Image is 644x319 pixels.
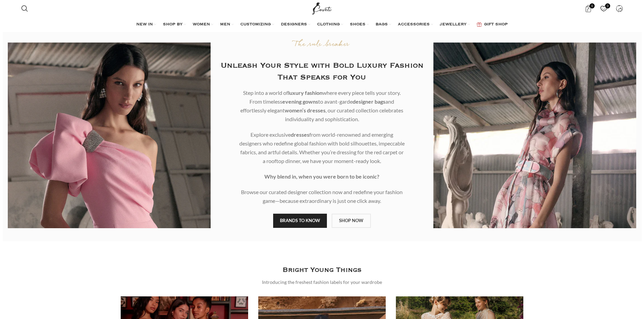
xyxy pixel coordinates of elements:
b: women’s dresses [285,107,326,113]
a: SHOES [350,18,369,31]
h3: Bright Young Things [283,265,361,275]
a: BRANDS TO KNOW [273,214,327,228]
a: BAGS [376,18,391,31]
span: SHOP BY [163,22,183,27]
a: DESIGNERS [281,18,310,31]
span: DESIGNERS [281,22,307,27]
a: Site logo [311,5,333,11]
a: SHOP BY [163,18,186,31]
div: My Wishlist [597,2,611,15]
h2: Unleash Your Style with Bold Luxury Fashion That Speaks for You [221,60,424,83]
span: JEWELLERY [440,22,467,27]
b: designer bags [353,98,385,105]
span: 0 [590,3,595,8]
span: ACCESSORIES [398,22,430,27]
span: MEN [220,22,230,27]
b: luxury fashion [288,89,323,96]
p: Step into a world of where every piece tells your story. From timeless to avant-garde and effortl... [239,88,405,124]
p: Browse our curated designer collection now and redefine your fashion game—because extraordinary i... [239,188,405,205]
a: Search [18,2,31,15]
span: CLOTHING [317,22,340,27]
span: NEW IN [136,22,153,27]
a: WOMEN [193,18,213,31]
b: dresses [291,131,309,138]
span: BAGS [376,22,388,27]
a: CUSTOMIZING [240,18,274,31]
p: Explore exclusive from world-renowned and emerging designers who redefine global fashion with bol... [239,130,405,165]
a: CLOTHING [317,18,343,31]
p: The rule breaker [221,40,424,50]
span: 0 [605,3,610,8]
span: GIFT SHOP [484,22,508,27]
a: SHOP NOW [332,214,371,228]
a: GIFT SHOP [477,18,508,31]
b: evening gowns [282,98,318,105]
a: JEWELLERY [440,18,470,31]
strong: Why blend in, when you were born to be iconic? [264,173,379,180]
span: SHOES [350,22,365,27]
img: GiftBag [477,22,482,27]
div: Introducing the freshest fashion labels for your wardrobe [262,278,382,286]
span: WOMEN [193,22,210,27]
span: CUSTOMIZING [240,22,271,27]
div: Main navigation [18,18,626,31]
a: 0 [597,2,611,15]
a: ACCESSORIES [398,18,433,31]
a: MEN [220,18,234,31]
a: 0 [581,2,595,15]
a: NEW IN [136,18,156,31]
